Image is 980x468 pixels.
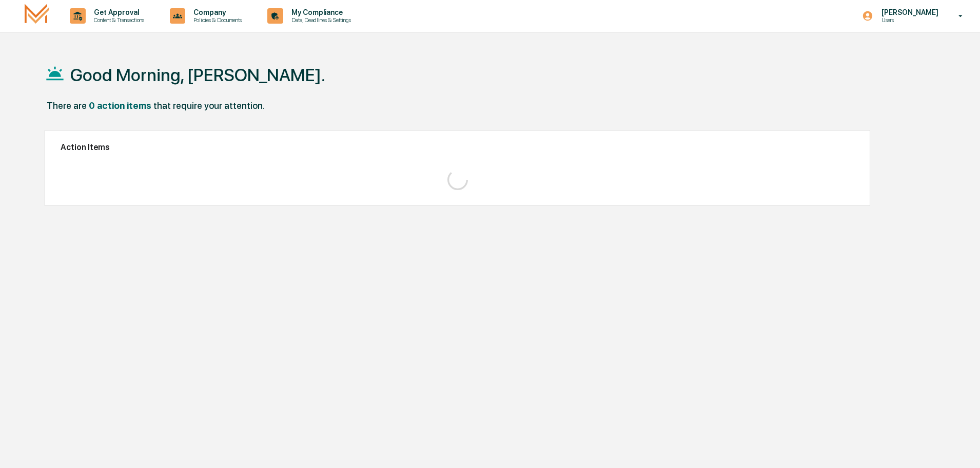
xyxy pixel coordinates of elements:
[153,100,265,111] div: that require your attention.
[47,100,87,111] div: There are
[25,4,49,28] img: logo
[70,65,325,85] h1: Good Morning, [PERSON_NAME].
[185,8,247,16] p: Company
[86,16,149,24] p: Content & Transactions
[61,142,854,152] h2: Action Items
[185,16,247,24] p: Policies & Documents
[873,8,944,16] p: [PERSON_NAME]
[283,8,356,16] p: My Compliance
[86,8,149,16] p: Get Approval
[89,100,151,111] div: 0 action items
[873,16,944,24] p: Users
[283,16,356,24] p: Data, Deadlines & Settings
